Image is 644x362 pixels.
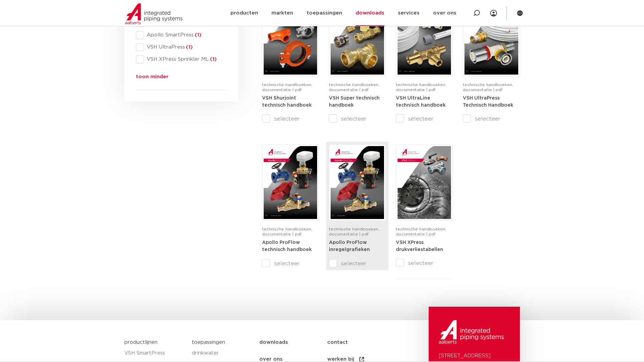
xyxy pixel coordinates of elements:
div: VSH XPress Sprinkler ML(1) [136,55,227,63]
label: selecteer [463,115,520,123]
a: downloads [259,334,327,351]
div: Apollo SmartPress(1) [136,31,227,39]
img: VSH-Super_A4TM_5007411-2022-2.1_NL-1-pdf.jpg [331,2,384,75]
span: Apollo SmartPress [144,32,227,38]
span: technische handboeken, documentatie | pdf [396,83,446,92]
label: selecteer [329,259,386,268]
a: drinkwater [192,348,253,359]
img: Apollo-ProFlow_A4FlowCharts_5009941-2022-1.0_NL-pdf.jpg [331,146,384,219]
label: selecteer [262,115,319,123]
img: VSH-UltraLine_A4TM_5010216_2022_1.0_NL-pdf.jpg [398,2,451,75]
div: VSH UltraPress(1) [136,43,227,51]
a: VSH XPress drukverliestabellen [396,240,443,252]
span: technische handboeken, documentatie | pdf [329,83,379,92]
label: selecteer [396,115,453,123]
span: VSH UltraPress [144,44,227,51]
a: VSH Super technisch handboek [329,95,380,108]
a: Apollo ProFlow inregelgrafieken [329,240,370,252]
span: VSH XPress Sprinkler ML [144,56,227,63]
img: VSH-XPress_PLT_A4_5007629_2024-2.0_NL-pdf.jpg [398,146,451,219]
label: selecteer [329,115,386,123]
span: technische handboeken, documentatie | pdf [329,227,379,236]
a: VSH SmartPress [124,348,185,359]
a: productlijnen [124,340,158,345]
span: technische handboeken, documentatie | pdf [262,83,312,92]
a: VSH UltraLine technisch handboek [396,95,446,108]
a: VSH UltraPress Technisch Handboek [463,95,513,108]
span: (1) [194,32,201,37]
span: technische handboeken, documentatie | pdf [396,227,446,236]
span: technische handboeken, documentatie | pdf [463,83,513,92]
span: (1) [209,57,217,62]
a: toepassingen [192,340,225,345]
img: VSH-UltraPress_A4TM_5008751_2025_3.0_NL-pdf.jpg [464,2,518,75]
span: technische handboeken, documentatie | pdf [262,227,312,236]
button: toon minder [136,73,168,84]
a: contact [327,334,395,351]
a: VSH Shurjoint technisch handboek [262,95,312,108]
span: (1) [185,45,193,50]
a: Apollo ProFlow technisch handboek [262,240,312,252]
img: VSH-Shurjoint_A4TM_5008731_2024_3.0_EN-pdf.jpg [264,2,317,75]
label: selecteer [262,259,319,268]
label: selecteer [396,259,453,267]
img: Apollo-ProFlow-A4TM_5010004_2022_1.0_NL-1-pdf.jpg [264,146,317,219]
